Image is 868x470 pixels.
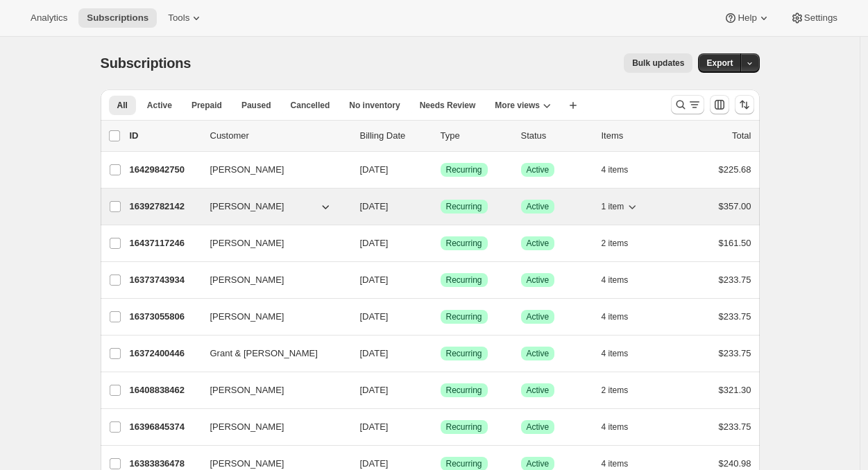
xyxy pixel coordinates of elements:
span: Active [527,238,550,249]
span: [PERSON_NAME] [210,236,284,250]
span: Recurring [446,311,482,322]
span: $233.75 [719,348,751,358]
span: [DATE] [360,348,389,358]
button: [PERSON_NAME] [202,269,341,291]
span: Recurring [446,385,482,396]
span: $240.98 [719,458,751,469]
button: 4 items [602,344,644,363]
span: $233.75 [719,311,751,322]
p: 16372400446 [130,347,199,360]
div: Type [441,129,510,143]
span: Active [527,164,550,175]
button: Tools [160,8,212,28]
span: Recurring [446,201,482,212]
button: [PERSON_NAME] [202,195,341,218]
button: 1 item [602,197,640,216]
span: [DATE] [360,275,389,285]
div: 16373055806[PERSON_NAME][DATE]SuccessRecurringSuccessActive4 items$233.75 [130,307,751,327]
button: Export [698,53,741,73]
span: Cancelled [291,100,330,111]
span: $321.30 [719,385,751,395]
button: Customize table column order and visibility [710,95,729,114]
button: Sort the results [735,95,754,114]
span: [DATE] [360,238,389,248]
span: Recurring [446,348,482,359]
span: [PERSON_NAME] [210,163,284,177]
button: Analytics [22,8,76,28]
span: 2 items [602,238,629,249]
span: 4 items [602,421,629,433]
button: Bulk updates [624,53,692,73]
span: $233.75 [719,275,751,285]
span: 4 items [602,348,629,359]
p: 16392782142 [130,200,199,214]
button: Subscriptions [78,8,157,28]
span: 4 items [602,275,629,286]
span: [PERSON_NAME] [210,383,284,397]
span: Recurring [446,275,482,286]
button: 4 items [602,270,644,290]
span: [DATE] [360,458,389,469]
span: Subscriptions [87,12,148,24]
span: $357.00 [719,201,751,211]
span: [DATE] [360,164,389,175]
div: 16372400446Grant & [PERSON_NAME][DATE]SuccessRecurringSuccessActive4 items$233.75 [130,344,751,363]
button: Grant & [PERSON_NAME] [202,342,341,365]
p: 16408838462 [130,383,199,397]
span: More views [495,100,540,111]
button: [PERSON_NAME] [202,306,341,328]
button: 4 items [602,307,644,327]
span: No inventory [349,100,400,111]
p: Status [521,129,590,143]
p: 16396845374 [130,420,199,434]
p: 16437117246 [130,236,199,250]
div: 16429842750[PERSON_NAME][DATE]SuccessRecurringSuccessActive4 items$225.68 [130,160,751,180]
button: Search and filter results [671,95,704,114]
div: 16408838462[PERSON_NAME][DATE]SuccessRecurringSuccessActive2 items$321.30 [130,381,751,400]
span: Active [527,201,550,212]
span: [DATE] [360,385,389,395]
div: 16437117246[PERSON_NAME][DATE]SuccessRecurringSuccessActive2 items$161.50 [130,234,751,253]
p: 16373743934 [130,273,199,287]
span: 1 item [602,201,624,212]
span: $225.68 [719,164,751,175]
button: 4 items [602,417,644,437]
span: $233.75 [719,421,751,432]
div: Items [602,129,671,143]
button: 2 items [602,234,644,253]
span: Analytics [31,12,67,24]
p: Total [732,129,751,143]
button: [PERSON_NAME] [202,379,341,401]
button: Help [715,8,778,28]
span: [PERSON_NAME] [210,273,284,287]
span: Recurring [446,164,482,175]
p: Billing Date [360,129,429,143]
span: Active [527,348,550,359]
span: Export [706,58,733,69]
button: [PERSON_NAME] [202,232,341,254]
span: Tools [168,12,189,24]
span: Recurring [446,458,482,469]
span: 4 items [602,311,629,322]
span: Recurring [446,421,482,433]
p: Customer [210,129,349,143]
span: Bulk updates [632,58,684,69]
span: Help [738,12,756,24]
p: 16373055806 [130,310,199,324]
div: 16373743934[PERSON_NAME][DATE]SuccessRecurringSuccessActive4 items$233.75 [130,270,751,290]
span: Prepaid [192,100,222,111]
div: 16396845374[PERSON_NAME][DATE]SuccessRecurringSuccessActive4 items$233.75 [130,417,751,437]
button: Create new view [562,96,584,115]
span: 2 items [602,385,629,396]
span: Active [527,275,550,286]
button: More views [486,96,559,115]
p: ID [130,129,199,143]
span: Recurring [446,238,482,249]
button: Settings [782,8,846,28]
button: [PERSON_NAME] [202,416,341,438]
span: [PERSON_NAME] [210,310,284,324]
span: All [117,100,128,111]
span: 4 items [602,164,629,175]
button: [PERSON_NAME] [202,159,341,181]
span: [PERSON_NAME] [210,420,284,434]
